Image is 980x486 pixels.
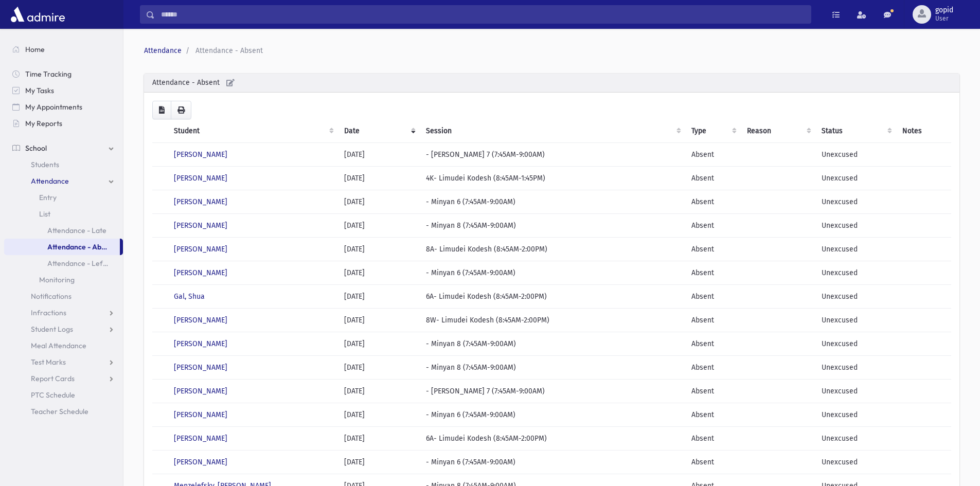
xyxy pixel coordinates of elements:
[420,238,685,261] td: 8A- Limudei Kodesh (8:45AM-2:00PM)
[4,304,123,321] a: Infractions
[420,167,685,190] td: 4K- Limudei Kodesh (8:45AM-1:45PM)
[31,407,88,416] span: Teacher Schedule
[685,238,741,261] td: Absent
[815,261,896,285] td: Unexcused
[4,140,123,156] a: School
[420,119,685,143] th: Session : activate to sort column ascending
[25,69,72,79] span: Time Tracking
[935,6,953,14] span: gopid
[174,363,227,372] a: [PERSON_NAME]
[174,221,227,230] a: [PERSON_NAME]
[815,238,896,261] td: Unexcused
[4,403,123,420] a: Teacher Schedule
[685,261,741,285] td: Absent
[815,309,896,332] td: Unexcused
[25,143,47,153] span: School
[338,214,420,238] td: [DATE]
[420,427,685,451] td: 6A- Limudei Kodesh (8:45AM-2:00PM)
[4,206,123,222] a: List
[144,45,955,56] nav: breadcrumb
[815,380,896,403] td: Unexcused
[338,380,420,403] td: [DATE]
[685,214,741,238] td: Absent
[4,354,123,370] a: Test Marks
[338,332,420,356] td: [DATE]
[420,190,685,214] td: - Minyan 6 (7:45AM-9:00AM)
[420,356,685,380] td: - Minyan 8 (7:45AM-9:00AM)
[31,357,66,367] span: Test Marks
[31,390,75,400] span: PTC Schedule
[685,309,741,332] td: Absent
[4,337,123,354] a: Meal Attendance
[174,339,227,348] a: [PERSON_NAME]
[685,190,741,214] td: Absent
[815,427,896,451] td: Unexcused
[815,190,896,214] td: Unexcused
[338,119,420,143] th: Date: activate to sort column ascending
[685,285,741,309] td: Absent
[338,309,420,332] td: [DATE]
[815,119,896,143] th: Status: activate to sort column ascending
[4,387,123,403] a: PTC Schedule
[338,403,420,427] td: [DATE]
[4,173,123,189] a: Attendance
[741,119,815,143] th: Reason: activate to sort column ascending
[338,356,420,380] td: [DATE]
[685,356,741,380] td: Absent
[815,403,896,427] td: Unexcused
[4,222,123,239] a: Attendance - Late
[168,119,338,143] th: Student: activate to sort column ascending
[25,119,62,128] span: My Reports
[338,238,420,261] td: [DATE]
[420,309,685,332] td: 8W- Limudei Kodesh (8:45AM-2:00PM)
[174,197,227,206] a: [PERSON_NAME]
[815,332,896,356] td: Unexcused
[4,82,123,99] a: My Tasks
[31,374,75,383] span: Report Cards
[420,332,685,356] td: - Minyan 8 (7:45AM-9:00AM)
[31,308,66,317] span: Infractions
[420,403,685,427] td: - Minyan 6 (7:45AM-9:00AM)
[815,285,896,309] td: Unexcused
[815,214,896,238] td: Unexcused
[338,190,420,214] td: [DATE]
[31,160,59,169] span: Students
[4,66,123,82] a: Time Tracking
[152,101,171,119] button: CSV
[25,102,82,112] span: My Appointments
[39,209,50,219] span: List
[171,101,191,119] button: Print
[338,285,420,309] td: [DATE]
[4,272,123,288] a: Monitoring
[4,255,123,272] a: Attendance - Left Early
[338,167,420,190] td: [DATE]
[31,325,73,334] span: Student Logs
[4,370,123,387] a: Report Cards
[4,189,123,206] a: Entry
[39,275,75,284] span: Monitoring
[815,167,896,190] td: Unexcused
[338,261,420,285] td: [DATE]
[8,4,67,25] img: AdmirePro
[685,332,741,356] td: Absent
[685,119,741,143] th: Type: activate to sort column ascending
[420,261,685,285] td: - Minyan 6 (7:45AM-9:00AM)
[896,119,951,143] th: Notes
[338,427,420,451] td: [DATE]
[685,427,741,451] td: Absent
[31,176,69,186] span: Attendance
[195,46,263,55] span: Attendance - Absent
[174,292,205,301] a: Gal, Shua
[4,156,123,173] a: Students
[338,143,420,167] td: [DATE]
[174,268,227,277] a: [PERSON_NAME]
[420,380,685,403] td: - [PERSON_NAME] 7 (7:45AM-9:00AM)
[815,356,896,380] td: Unexcused
[31,341,86,350] span: Meal Attendance
[25,45,45,54] span: Home
[338,451,420,474] td: [DATE]
[31,292,72,301] span: Notifications
[4,321,123,337] a: Student Logs
[685,403,741,427] td: Absent
[174,150,227,159] a: [PERSON_NAME]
